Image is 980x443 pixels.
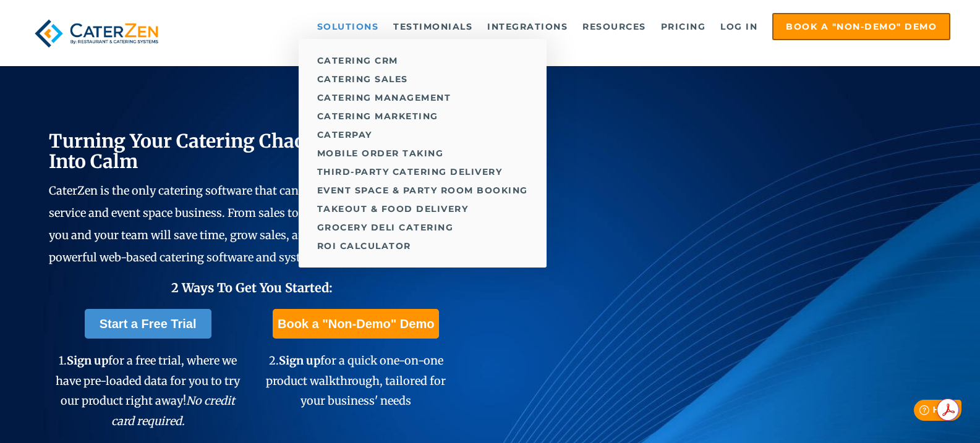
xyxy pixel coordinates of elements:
span: Sign up [279,353,320,368]
a: Catering CRM [299,51,547,70]
a: Catering Management [299,88,547,107]
a: Grocery Deli Catering [299,218,547,237]
a: Mobile Order Taking [299,144,547,162]
a: ROI Calculator [299,237,547,255]
span: Turning Your Catering Chaos Into Calm [49,129,315,173]
span: 2 Ways To Get You Started: [171,280,333,295]
img: caterzen [30,13,163,54]
a: CaterPay [299,125,547,144]
em: No credit card required. [111,394,236,428]
a: Catering Sales [299,70,547,88]
a: Event Space & Party Room Booking [299,181,547,200]
span: Sign up [67,353,108,368]
a: Resources [576,14,652,39]
a: Log in [714,14,764,39]
a: Book a "Non-Demo" Demo [273,309,439,339]
span: 2. for a quick one-on-one product walkthrough, tailored for your business' needs [266,353,446,408]
a: Testimonials [387,14,479,39]
span: 1. for a free trial, where we have pre-loaded data for you to try our product right away! [56,353,240,428]
div: Navigation Menu [187,13,950,40]
a: Book a "Non-Demo" Demo [772,13,950,40]
iframe: Help widget launcher [870,395,966,429]
a: Start a Free Trial [85,309,211,339]
span: CaterZen is the only catering software that can handle your drop-off, full-service and event spac... [49,184,446,264]
a: Solutions [311,14,385,39]
a: Takeout & Food Delivery [299,200,547,218]
a: Pricing [655,14,712,39]
a: Third-Party Catering Delivery [299,162,547,181]
a: Catering Marketing [299,107,547,125]
a: Integrations [481,14,574,39]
